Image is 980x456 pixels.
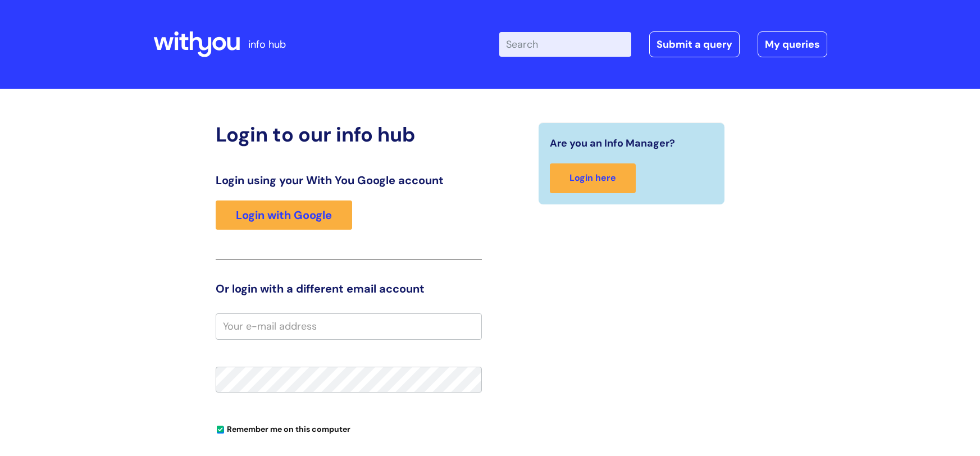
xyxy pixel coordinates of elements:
[216,174,482,187] h3: Login using your With You Google account
[649,31,740,57] a: Submit a query
[216,200,352,230] a: Login with Google
[216,122,482,147] h2: Login to our info hub
[216,422,350,434] label: Remember me on this computer
[499,32,631,57] input: Search
[550,134,675,152] span: Are you an Info Manager?
[216,282,482,295] h3: Or login with a different email account
[217,426,224,434] input: Remember me on this computer
[758,31,827,57] a: My queries
[550,163,636,193] a: Login here
[216,313,482,339] input: Your e-mail address
[216,419,482,437] div: You can uncheck this option if you're logging in from a shared device
[248,35,286,53] p: info hub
